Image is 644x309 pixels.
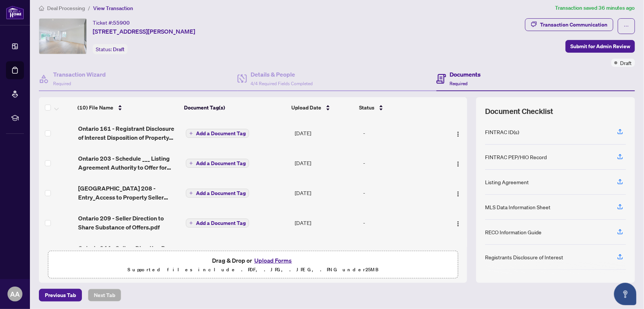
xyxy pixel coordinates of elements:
button: Previous Tab [39,289,82,302]
span: Document Checklist [485,106,553,117]
span: Upload Date [291,103,321,112]
img: IMG-N12443178_1.jpg [39,19,86,54]
span: Add a Document Tag [196,191,246,196]
td: [DATE] [292,208,360,238]
span: plus [189,191,193,195]
span: View Transaction [93,5,133,12]
span: Add a Document Tag [196,220,246,226]
button: Add a Document Tag [186,189,249,198]
button: Logo [452,187,464,199]
span: Draft [113,46,125,53]
span: [GEOGRAPHIC_DATA] 208 - Entry_Access to Property Seller Acknowledgement.pdf [78,184,180,202]
span: Previous Tab [45,289,76,301]
span: (10) File Name [77,103,113,112]
span: Ontario 203 - Schedule ___ Listing Agreement Authority to Offer for Sale.pdf [78,154,180,172]
span: Deal Processing [47,5,85,12]
span: 55900 [113,19,130,26]
button: Add a Document Tag [186,159,249,168]
img: Logo [455,161,461,167]
span: Required [450,81,468,86]
h4: Documents [450,70,481,79]
div: - [364,219,441,227]
div: MLS Data Information Sheet [485,203,551,211]
button: Next Tab [88,289,121,302]
article: Transaction saved 36 minutes ago [555,4,635,12]
div: - [364,129,441,137]
span: AA [10,289,20,299]
span: Drag & Drop orUpload FormsSupported files include .PDF, .JPG, .JPEG, .PNG under25MB [48,251,458,279]
div: - [364,159,441,167]
span: ellipsis [624,24,629,29]
span: plus [189,161,193,165]
span: Drag & Drop or [212,256,294,265]
span: Ontario 161 - Registrant Disclosure of Interest Disposition of Property 1.pdf [78,124,180,142]
button: Add a Document Tag [186,129,249,138]
div: Listing Agreement [485,178,529,186]
div: FINTRAC ID(s) [485,128,519,136]
div: FINTRAC PEP/HIO Record [485,153,547,161]
img: logo [6,6,24,19]
button: Logo [452,217,464,229]
th: (10) File Name [74,97,181,118]
td: [DATE] [292,118,360,148]
td: [DATE] [292,148,360,178]
p: Supported files include .PDF, .JPG, .JPEG, .PNG under 25 MB [53,265,453,274]
div: Transaction Communication [540,19,607,31]
button: Open asap [614,283,637,305]
span: plus [189,221,193,225]
button: Add a Document Tag [186,188,249,198]
button: Add a Document Tag [186,219,249,228]
span: plus [189,132,193,135]
button: Submit for Admin Review [565,40,635,53]
button: Upload Forms [252,256,294,265]
span: 4/4 Required Fields Completed [251,81,313,86]
img: Logo [455,221,461,227]
button: Logo [452,157,464,169]
td: [DATE] [292,238,360,268]
span: Draft [620,59,632,67]
button: Transaction Communication [525,18,613,31]
span: Submit for Admin Review [570,40,630,52]
img: Logo [455,131,461,137]
div: Status: [93,44,128,54]
span: [STREET_ADDRESS][PERSON_NAME] [93,27,195,36]
h4: Transaction Wizard [53,70,106,79]
span: Ontario 209 - Seller Direction to Share Substance of Offers.pdf [78,214,180,232]
button: Add a Document Tag [186,129,249,138]
button: Add a Document Tag [186,218,249,228]
div: Registrants Disclosure of Interest [485,253,563,261]
span: Add a Document Tag [196,131,246,136]
div: - [364,189,441,197]
th: Document Tag(s) [181,97,288,118]
div: RECO Information Guide [485,228,542,236]
img: Logo [455,191,461,197]
th: Status [356,97,438,118]
span: Status [359,103,374,112]
button: Logo [452,127,464,139]
span: home [39,6,44,11]
span: Ontario 244 - Sellers Direction Re_ Property_Offers.pdf [78,244,180,262]
li: / [88,4,90,12]
span: Required [53,81,71,86]
div: Ticket #: [93,18,130,27]
th: Upload Date [288,97,356,118]
span: Add a Document Tag [196,161,246,166]
td: [DATE] [292,178,360,208]
h4: Details & People [251,70,313,79]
